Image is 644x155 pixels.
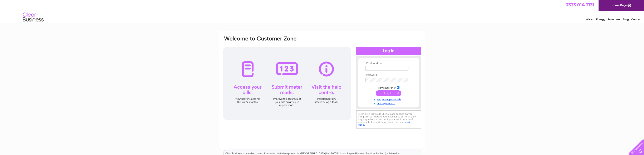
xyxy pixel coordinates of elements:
[364,74,413,77] th: Password:
[364,62,413,65] th: Email Address:
[365,101,413,105] a: Not registered?
[364,85,413,89] td: Remember me?
[376,90,401,96] input: Submit
[623,18,629,21] a: Blog
[631,18,641,21] a: Contact
[565,2,594,7] a: 0333 014 3131
[23,11,44,24] img: logo.png
[356,110,421,129] div: Clear Business would like to place cookies on your computer to improve your experience of the sit...
[586,18,594,21] a: Water
[224,2,421,20] div: Clear Business is a trading name of Verastar Limited (registered in [GEOGRAPHIC_DATA] No. 3667643...
[596,18,605,21] a: Energy
[365,97,413,101] a: Forgotten password?
[359,121,412,126] a: cookies policy
[608,18,620,21] a: Telecoms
